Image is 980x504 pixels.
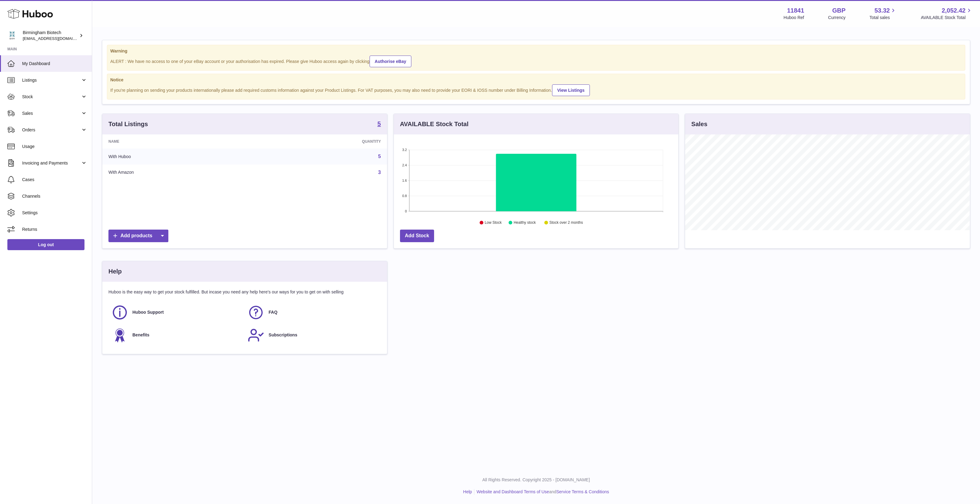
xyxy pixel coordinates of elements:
[874,6,890,15] span: 53.32
[102,165,258,180] td: With Amazon
[23,30,78,41] div: Birmingham Biotech
[108,230,168,242] a: Add products
[942,6,966,15] span: 2,052.42
[552,84,590,96] a: View Listings
[485,221,502,225] text: Low Stock
[22,144,87,149] span: Usage
[132,332,149,338] span: Benefits
[402,194,407,198] text: 0.8
[787,6,804,15] strong: 11841
[248,327,378,343] a: Subscriptions
[7,31,17,40] img: internalAdmin-11841@internal.huboo.com
[370,56,412,67] a: Authorise eBay
[22,227,87,232] span: Returns
[691,120,707,128] h3: Sales
[22,61,87,67] span: My Dashboard
[112,327,241,343] a: Benefits
[402,163,407,167] text: 2.4
[400,230,434,242] a: Add Stock
[921,6,973,21] a: 2,052.42 AVAILABLE Stock Total
[828,15,846,21] div: Currency
[110,77,962,83] strong: Notice
[378,121,381,128] a: 5
[110,55,962,67] div: ALERT : We have no access to one of your eBay account or your authorisation has expired. Please g...
[378,154,381,159] a: 5
[269,332,297,338] span: Subscriptions
[110,83,962,96] div: If you're planning on sending your products internationally please add required customs informati...
[400,120,468,128] h3: AVAILABLE Stock Total
[22,177,87,183] span: Cases
[269,309,277,315] span: FAQ
[921,15,973,21] span: AVAILABLE Stock Total
[108,267,122,276] h3: Help
[549,221,583,225] text: Stock over 2 months
[378,170,381,175] a: 3
[378,121,381,127] strong: 5
[402,148,407,152] text: 3.2
[556,489,609,494] a: Service Terms & Conditions
[402,179,407,182] text: 1.6
[832,6,845,15] strong: GBP
[22,77,81,83] span: Listings
[869,15,897,21] span: Total sales
[112,304,241,321] a: Huboo Support
[22,94,81,100] span: Stock
[405,209,407,213] text: 0
[22,160,81,166] span: Invoicing and Payments
[22,110,81,116] span: Sales
[248,304,378,321] a: FAQ
[22,127,81,133] span: Orders
[514,221,536,225] text: Healthy stock
[97,477,975,483] p: All Rights Reserved. Copyright 2025 - [DOMAIN_NAME]
[102,134,258,149] th: Name
[23,36,90,41] span: [EMAIL_ADDRESS][DOMAIN_NAME]
[110,48,962,54] strong: Warning
[102,149,258,165] td: With Huboo
[258,134,387,149] th: Quantity
[108,120,148,128] h3: Total Listings
[869,6,897,21] a: 53.32 Total sales
[22,193,87,199] span: Channels
[784,15,804,21] div: Huboo Ref
[132,309,164,315] span: Huboo Support
[108,289,381,295] p: Huboo is the easy way to get your stock fulfilled. But incase you need any help here's our ways f...
[476,489,549,494] a: Website and Dashboard Terms of Use
[22,210,87,216] span: Settings
[7,239,84,250] a: Log out
[474,489,609,495] li: and
[463,489,472,494] a: Help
